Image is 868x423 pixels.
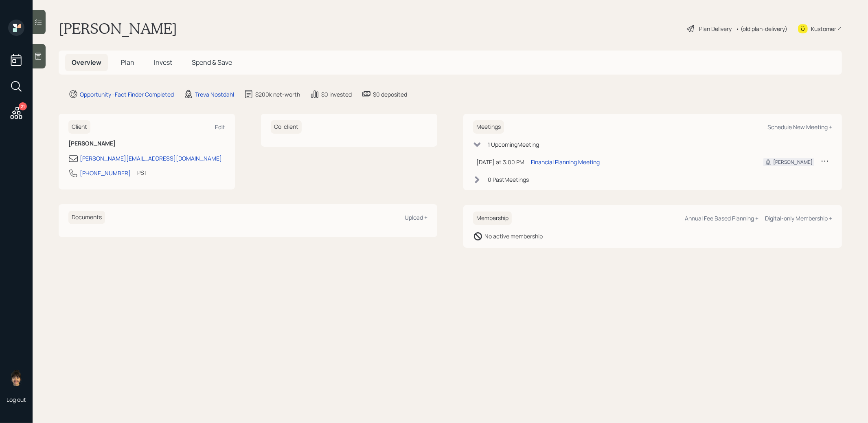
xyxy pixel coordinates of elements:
div: Schedule New Meeting + [767,123,832,131]
h6: Membership [473,211,512,225]
span: Invest [154,58,172,67]
h6: Meetings [473,120,504,134]
div: [PHONE_NUMBER] [80,169,131,177]
span: Spend & Save [192,58,232,67]
div: $200k net-worth [255,90,300,99]
h6: Co-client [271,120,302,134]
div: PST [137,168,147,177]
h6: Documents [68,211,105,224]
div: No active membership [484,232,543,240]
div: Financial Planning Meeting [531,158,600,166]
div: Edit [215,123,225,131]
div: Kustomer [811,24,836,33]
div: [PERSON_NAME] [773,159,813,166]
div: [PERSON_NAME][EMAIL_ADDRESS][DOMAIN_NAME] [80,154,222,163]
img: treva-nostdahl-headshot.png [8,370,24,386]
div: Treva Nostdahl [195,90,234,99]
div: 21 [19,102,27,110]
div: 1 Upcoming Meeting [488,140,539,149]
div: $0 deposited [373,90,407,99]
div: Upload + [405,214,427,221]
h6: [PERSON_NAME] [68,140,225,147]
h6: Client [68,120,90,134]
div: 0 Past Meeting s [488,175,529,184]
h1: [PERSON_NAME] [59,20,177,37]
div: [DATE] at 3:00 PM [476,158,524,166]
div: • (old plan-delivery) [736,24,787,33]
span: Plan [121,58,134,67]
div: Plan Delivery [699,24,732,33]
div: $0 invested [321,90,352,99]
div: Opportunity · Fact Finder Completed [80,90,174,99]
span: Overview [72,58,101,67]
div: Digital-only Membership + [765,214,832,222]
div: Log out [7,396,26,403]
div: Annual Fee Based Planning + [685,214,758,222]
